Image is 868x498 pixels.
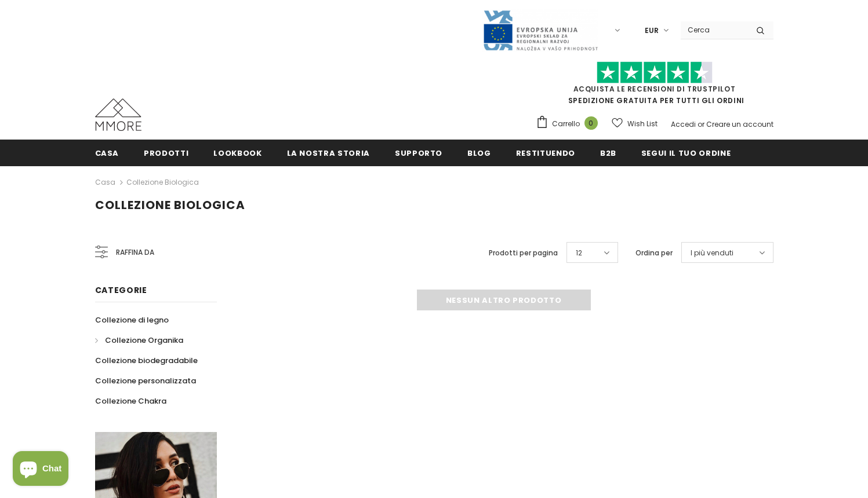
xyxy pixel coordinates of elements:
img: Javni Razpis [482,9,598,52]
a: Creare un account [706,119,773,129]
span: Prodotti [144,148,188,159]
span: Casa [95,148,119,159]
a: La nostra storia [287,140,370,166]
span: Collezione Chakra [95,396,166,407]
span: B2B [600,148,616,159]
span: Collezione biologica [95,197,245,213]
a: Casa [95,140,119,166]
span: Collezione Organika [105,335,183,346]
img: Casi MMORE [95,98,141,131]
a: Restituendo [516,140,575,166]
img: Fidati di Pilot Stars [597,61,713,84]
a: Carrello 0 [536,115,604,133]
span: Categorie [95,284,147,296]
a: supporto [395,140,442,166]
span: or [698,119,704,129]
a: Collezione biodegradabile [95,350,198,371]
span: Carrello [552,118,580,130]
a: Collezione personalizzata [95,371,196,391]
span: Collezione di legno [95,314,169,325]
a: Lookbook [213,140,262,166]
span: EUR [645,25,659,36]
span: Segui il tuo ordine [641,148,731,159]
a: Casa [95,175,115,189]
label: Prodotti per pagina [489,247,558,259]
label: Ordina per [635,247,673,259]
span: La nostra storia [287,148,370,159]
a: Prodotti [144,140,188,166]
a: Javni Razpis [482,25,598,35]
span: SPEDIZIONE GRATUITA PER TUTTI GLI ORDINI [536,67,773,105]
a: Collezione biologica [126,177,199,187]
a: Collezione di legno [95,310,169,330]
span: Blog [467,148,491,159]
span: I più venduti [691,247,733,259]
a: Collezione Chakra [95,391,166,411]
inbox-online-store-chat: Shopify online store chat [9,451,72,489]
span: Collezione biodegradabile [95,355,198,366]
span: Wish List [627,118,658,130]
span: Raffina da [116,246,154,259]
a: B2B [600,140,616,166]
span: Lookbook [213,148,262,159]
span: 0 [584,116,598,130]
a: Accedi [671,119,696,129]
span: 12 [576,247,582,259]
a: Collezione Organika [95,330,183,350]
a: Blog [467,140,491,166]
a: Segui il tuo ordine [641,140,731,166]
a: Acquista le recensioni di TrustPilot [573,84,736,94]
a: Wish List [612,113,658,134]
span: Collezione personalizzata [95,375,196,386]
span: supporto [395,148,442,159]
span: Restituendo [516,148,575,159]
input: Search Site [681,21,747,38]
